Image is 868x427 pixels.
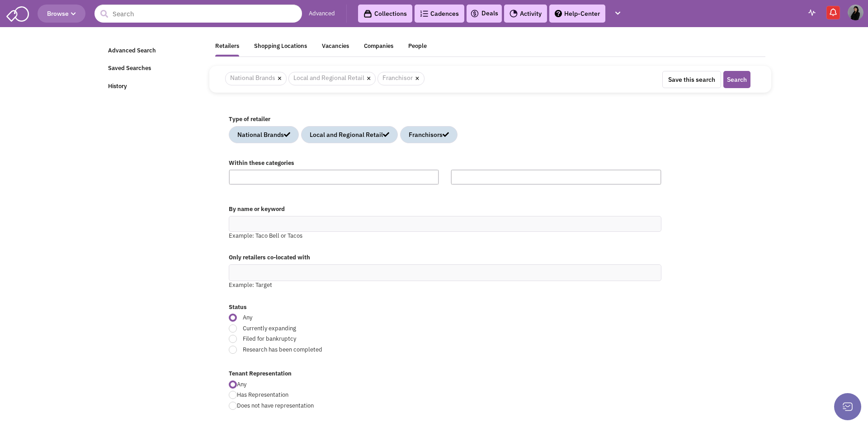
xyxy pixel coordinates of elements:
[288,72,376,85] span: Local and Regional Retail
[470,8,498,19] a: Deals
[229,232,302,239] span: Example: Taco Bell or Tacos
[723,71,750,88] button: Search
[509,9,518,18] img: Activity.png
[229,205,661,214] label: By name or keyword
[237,335,518,343] span: Filed for bankruptcy
[237,346,518,354] span: Research has been completed
[848,5,863,20] img: Sophia Deeb
[103,60,203,77] a: Saved Searches
[229,281,272,289] span: Example: Target
[367,75,371,83] a: ×
[420,10,428,17] img: Cadences_logo.png
[237,380,246,388] span: Any
[103,78,203,95] a: History
[38,5,85,23] button: Browse
[225,72,287,85] span: National Brands
[237,314,518,322] span: Any
[408,42,427,53] div: People
[415,5,464,23] a: Cadences
[470,8,479,19] img: icon-deals.svg
[549,5,605,23] a: Help-Center
[237,130,290,139] div: National Brands
[364,42,393,53] div: Companies
[278,75,282,83] a: ×
[555,10,562,17] img: help.png
[237,391,288,399] span: Has Representation
[103,42,203,60] a: Advanced Search
[229,253,661,262] label: Only retailers co-located with
[229,159,661,168] label: Within these categories
[229,370,661,378] label: Tenant Representation
[47,9,76,18] span: Browse
[215,42,239,53] div: Retailers
[377,72,424,85] span: Franchisor
[415,75,419,83] a: ×
[358,5,412,23] a: Collections
[504,5,547,23] a: Activity
[237,402,314,409] span: Does not have representation
[94,5,302,23] input: Search
[229,115,661,124] label: Type of retailer
[662,71,721,88] button: Save this search
[237,324,518,333] span: Currently expanding
[363,9,372,18] img: icon-collection-lavender-black.svg
[309,9,335,18] a: Advanced
[310,130,389,139] div: Local and Regional Retail
[229,303,661,312] label: Status
[322,42,349,53] div: Vacancies
[6,5,29,22] img: SmartAdmin
[409,130,449,139] div: Franchisors
[254,42,307,53] div: Shopping Locations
